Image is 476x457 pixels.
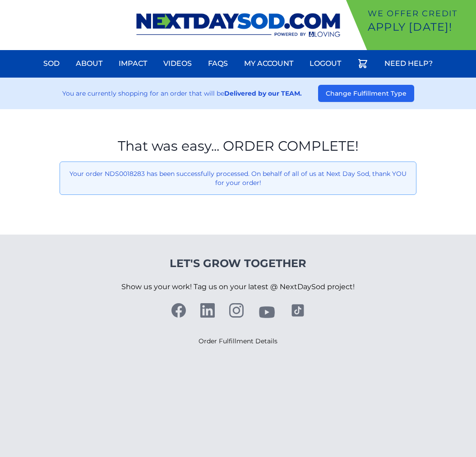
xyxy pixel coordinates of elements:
[368,20,472,34] p: Apply [DATE]!
[203,53,233,74] a: FAQs
[318,85,414,102] button: Change Fulfillment Type
[304,53,347,74] a: Logout
[113,53,153,74] a: Impact
[60,138,416,154] h1: That was easy... ORDER COMPLETE!
[121,256,355,271] h4: Let's Grow Together
[67,169,409,187] p: Your order NDS0018283 has been successfully processed. On behalf of all of us at Next Day Sod, th...
[199,337,277,345] a: Order Fulfillment Details
[70,53,108,74] a: About
[38,53,65,74] a: Sod
[158,53,197,74] a: Videos
[368,7,472,20] p: We offer Credit
[224,89,302,97] strong: Delivered by our TEAM.
[239,53,299,74] a: My Account
[121,271,355,303] p: Show us your work! Tag us on your latest @ NextDaySod project!
[379,53,438,74] a: Need Help?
